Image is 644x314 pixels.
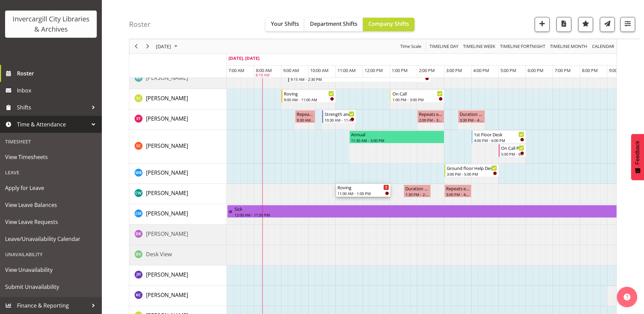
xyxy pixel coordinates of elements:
[399,42,423,51] button: Time Scale
[400,42,422,51] span: Time Scale
[146,94,188,102] a: [PERSON_NAME]
[609,67,625,73] span: 9:00 PM
[146,250,172,258] span: Desk View
[500,67,516,73] span: 5:00 PM
[17,300,88,311] span: Finance & Reporting
[129,245,227,265] td: Desk View resource
[2,261,100,278] a: View Unavailability
[146,291,188,299] span: [PERSON_NAME]
[129,225,227,245] td: Debra Robinson resource
[337,67,356,73] span: 11:00 AM
[591,42,615,51] button: Month
[155,42,172,51] span: [DATE]
[142,39,153,53] div: Next
[146,210,188,217] span: [PERSON_NAME]
[17,85,98,95] span: Inbox
[582,67,598,73] span: 8:00 PM
[310,67,329,73] span: 10:00 AM
[624,294,630,300] img: help-xxl-2.png
[5,234,97,244] span: Leave/Unavailability Calendar
[555,67,571,73] span: 7:00 PM
[462,42,497,51] button: Timeline Week
[549,42,589,51] button: Timeline Month
[146,189,188,197] span: [PERSON_NAME]
[591,42,615,51] span: calendar
[146,230,188,238] span: [PERSON_NAME]
[368,20,409,28] span: Company Shifts
[5,183,97,193] span: Apply for Leave
[5,217,97,227] span: View Leave Requests
[310,20,357,28] span: Department Shifts
[256,72,270,78] div: 8:19 AM
[146,209,188,217] a: [PERSON_NAME]
[271,20,299,28] span: Your Shifts
[446,67,462,73] span: 3:00 PM
[129,69,227,89] td: Rosie Stather resource
[2,196,100,213] a: View Leave Balances
[265,18,305,31] button: Your Shifts
[2,179,100,196] a: Apply for Leave
[129,89,227,109] td: Samuel Carter resource
[146,169,188,176] span: [PERSON_NAME]
[17,119,88,129] span: Time & Attendance
[2,149,100,165] a: View Timesheets
[462,42,496,51] span: Timeline Week
[146,271,188,278] span: [PERSON_NAME]
[631,134,644,180] button: Feedback - Show survey
[283,67,299,73] span: 9:00 AM
[146,142,188,150] a: [PERSON_NAME]
[129,265,227,286] td: Jill Harpur resource
[228,67,244,73] span: 7:00 AM
[146,230,188,238] a: [PERSON_NAME]
[428,42,460,51] button: Timeline Day
[12,14,90,34] div: Invercargill City Libraries & Archives
[337,184,389,191] div: Roving
[365,67,383,73] span: 12:00 PM
[143,42,152,51] button: Next
[535,17,550,32] button: Add a new shift
[2,213,100,230] a: View Leave Requests
[5,152,97,162] span: View Timesheets
[600,17,615,32] button: Send a list of all shifts for the selected filtered period to all rostered employees.
[305,18,363,31] button: Department Shifts
[155,42,181,51] button: September 9, 2025
[578,17,593,32] button: Highlight an important date within the roster.
[17,102,88,112] span: Shifts
[363,18,415,31] button: Company Shifts
[146,115,188,122] span: [PERSON_NAME]
[419,67,435,73] span: 2:00 PM
[556,17,571,32] button: Download a PDF of the roster for the current day
[337,191,389,196] div: 11:00 AM - 1:00 PM
[146,189,188,197] a: [PERSON_NAME]
[2,135,100,149] div: Timesheet
[499,42,547,51] button: Fortnight
[146,142,188,150] span: [PERSON_NAME]
[2,165,100,179] div: Leave
[146,94,188,102] span: [PERSON_NAME]
[5,200,97,210] span: View Leave Balances
[256,67,272,73] span: 8:00 AM
[146,291,188,299] a: [PERSON_NAME]
[146,115,188,123] a: [PERSON_NAME]
[132,42,141,51] button: Previous
[129,286,227,306] td: Kay Chen resource
[5,282,97,292] span: Submit Unavailability
[129,163,227,184] td: Willem Burger resource
[146,74,188,82] a: [PERSON_NAME]
[528,67,544,73] span: 6:00 PM
[2,278,100,295] a: Submit Unavailability
[549,42,588,51] span: Timeline Month
[336,184,390,197] div: No Staff Member"s event - Roving Begin From Tuesday, September 9, 2025 at 11:00:00 AM GMT+12:00 E...
[2,230,100,247] a: Leave/Unavailability Calendar
[499,42,546,51] span: Timeline Fortnight
[129,20,151,28] h4: Roster
[2,247,100,261] div: Unavailability
[129,204,227,225] td: Cindy Mulrooney resource
[129,184,227,204] td: Catherine Wilson resource
[130,39,142,53] div: Previous
[146,271,188,279] a: [PERSON_NAME]
[146,169,188,177] a: [PERSON_NAME]
[228,55,259,61] span: [DATE], [DATE]
[146,250,172,258] a: Desk View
